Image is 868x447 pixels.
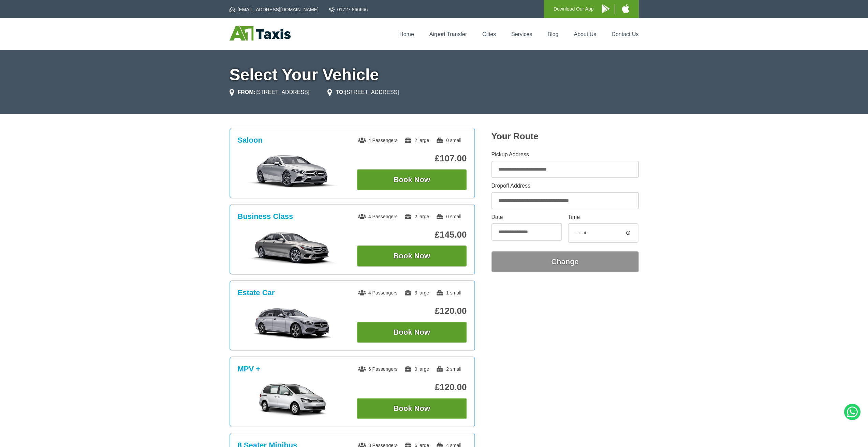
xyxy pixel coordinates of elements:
h1: Select Your Vehicle [230,67,639,83]
button: Book Now [357,245,467,267]
img: Estate Car [241,307,344,341]
h3: Business Class [238,212,293,221]
span: 0 large [404,366,429,372]
span: 4 Passengers [358,214,398,219]
a: Blog [547,31,558,37]
label: Date [491,214,562,220]
label: Dropoff Address [491,183,639,189]
a: About Us [574,31,597,37]
li: [STREET_ADDRESS] [327,88,399,96]
span: 1 small [436,290,461,296]
button: Book Now [357,398,467,419]
label: Time [568,214,638,220]
span: 0 small [436,214,461,219]
img: Saloon [241,154,344,188]
button: Book Now [357,322,467,343]
img: A1 Taxis iPhone App [622,4,629,13]
h3: MPV + [238,365,261,373]
a: Services [511,31,532,37]
strong: FROM: [238,89,255,95]
span: 4 Passengers [358,290,398,296]
span: 2 large [404,214,429,219]
strong: TO: [336,89,345,95]
img: MPV + [241,383,344,417]
a: Cities [482,31,496,37]
li: [STREET_ADDRESS] [230,88,310,96]
p: £145.00 [357,229,467,240]
p: £107.00 [357,153,467,164]
span: 4 Passengers [358,138,398,143]
img: Business Class [241,230,344,265]
img: A1 Taxis St Albans LTD [230,26,291,41]
p: Download Our App [554,5,594,13]
h2: Your Route [491,131,639,142]
p: £120.00 [357,382,467,393]
span: 3 large [404,290,429,296]
button: Book Now [357,169,467,190]
span: 0 small [436,138,461,143]
a: Airport Transfer [429,31,467,37]
span: 2 small [436,366,461,372]
a: Contact Us [612,31,638,37]
label: Pickup Address [491,152,639,157]
p: £120.00 [357,306,467,316]
span: 2 large [404,138,429,143]
a: 01727 866666 [329,6,368,13]
a: [EMAIL_ADDRESS][DOMAIN_NAME] [230,6,319,13]
img: A1 Taxis Android App [602,4,609,13]
h3: Saloon [238,136,263,145]
button: Change [491,251,639,272]
h3: Estate Car [238,288,275,297]
span: 6 Passengers [358,366,398,372]
a: Home [399,31,414,37]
